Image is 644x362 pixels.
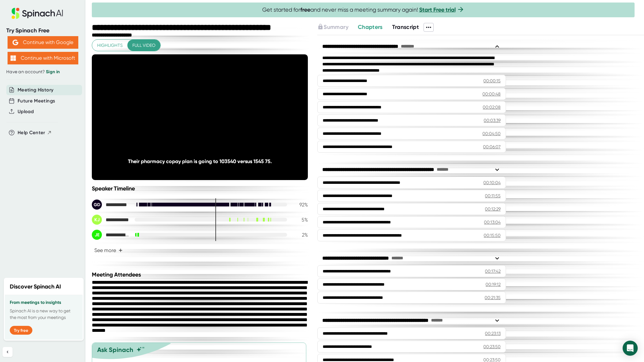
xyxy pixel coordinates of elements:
[317,23,358,32] div: Upgrade to access
[485,268,501,274] div: 00:17:42
[92,245,125,256] button: See more+
[10,282,61,291] h2: Discover Spinach AI
[119,248,123,253] span: +
[486,281,501,288] div: 00:19:12
[3,347,13,357] button: Collapse sidebar
[8,36,78,49] button: Continue with Google
[92,215,102,225] div: KJ
[419,6,456,13] a: Start Free trial
[482,91,501,97] div: 00:00:48
[97,346,133,354] div: Ask Spinach
[292,202,308,208] div: 92 %
[485,193,501,199] div: 00:11:55
[484,117,501,123] div: 00:03:39
[392,24,419,30] span: Transcript
[10,326,32,335] button: Try free
[46,69,60,74] a: Sign in
[8,52,78,64] button: Continue with Microsoft
[10,300,78,305] h3: From meetings to insights
[6,27,79,34] div: Try Spinach Free
[18,129,52,136] button: Help Center
[292,232,308,238] div: 2 %
[292,217,308,223] div: 5 %
[132,41,155,49] span: Full video
[18,97,55,105] button: Future Meetings
[10,308,78,321] p: Spinach AI is a new way to get the most from your meetings
[317,23,348,31] button: Summary
[13,40,18,45] img: Aehbyd4JwY73AAAAAElFTkSuQmCC
[92,40,128,51] button: Highlights
[484,219,501,225] div: 00:13:04
[92,200,102,210] div: GD
[485,206,501,212] div: 00:12:29
[483,144,501,150] div: 00:06:07
[92,230,130,240] div: Jordan Engelking
[114,158,286,164] div: Their pharmacy copay plan is going to 103540 versus 1545 75.
[18,129,45,136] span: Help Center
[485,330,501,337] div: 00:23:13
[358,23,383,31] button: Chapters
[358,24,383,30] span: Chapters
[483,343,501,350] div: 00:23:50
[483,78,501,84] div: 00:00:15
[485,294,501,301] div: 00:21:35
[97,41,123,49] span: Highlights
[92,185,308,192] div: Speaker Timeline
[6,69,79,75] div: Have an account?
[324,24,348,30] span: Summary
[262,6,464,14] span: Get started for and never miss a meeting summary again!
[623,341,638,356] div: Open Intercom Messenger
[392,23,419,31] button: Transcript
[482,130,501,137] div: 00:04:50
[18,86,53,94] button: Meeting History
[484,232,501,239] div: 00:15:50
[300,6,310,13] b: free
[92,271,309,278] div: Meeting Attendees
[483,104,501,110] div: 00:02:08
[92,230,102,240] div: JE
[127,40,160,51] button: Full video
[483,179,501,186] div: 00:10:04
[18,108,34,115] button: Upload
[92,215,130,225] div: Kadian Jones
